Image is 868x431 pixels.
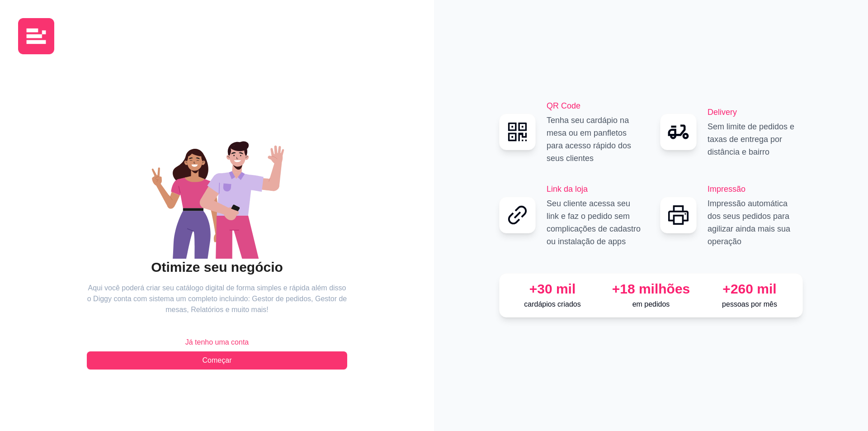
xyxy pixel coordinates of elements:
[18,18,54,54] img: logo
[87,123,347,259] div: animation
[203,355,232,366] span: Começar
[708,197,803,248] p: Impressão automática dos seus pedidos para agilizar ainda mais sua operação
[87,259,347,276] h2: Otimize seu negócio
[704,299,795,310] p: pessoas por mês
[605,299,697,310] p: em pedidos
[605,281,697,297] div: +18 milhões
[547,183,642,195] h2: Link da loja
[87,351,347,369] button: Começar
[708,183,803,195] h2: Impressão
[87,333,347,351] button: Já tenho uma conta
[547,99,642,112] h2: QR Code
[704,281,795,297] div: +260 mil
[185,337,249,348] span: Já tenho uma conta
[507,299,598,310] p: cardápios criados
[708,120,803,158] p: Sem limite de pedidos e taxas de entrega por distância e bairro
[547,197,642,248] p: Seu cliente acessa seu link e faz o pedido sem complicações de cadastro ou instalação de apps
[708,106,803,118] h2: Delivery
[547,114,642,165] p: Tenha seu cardápio na mesa ou em panfletos para acesso rápido dos seus clientes
[507,281,598,297] div: +30 mil
[87,283,347,315] article: Aqui você poderá criar seu catálogo digital de forma simples e rápida além disso o Diggy conta co...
